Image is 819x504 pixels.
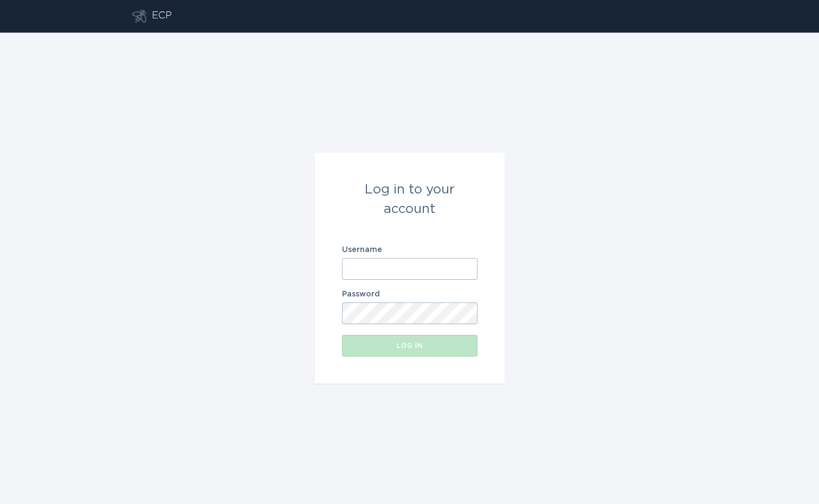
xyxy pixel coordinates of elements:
[342,180,478,219] div: Log in to your account
[152,10,172,23] div: ECP
[342,246,478,254] label: Username
[132,10,146,23] button: Go to dashboard
[342,290,478,298] label: Password
[342,335,478,357] button: Log in
[347,343,472,349] div: Log in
